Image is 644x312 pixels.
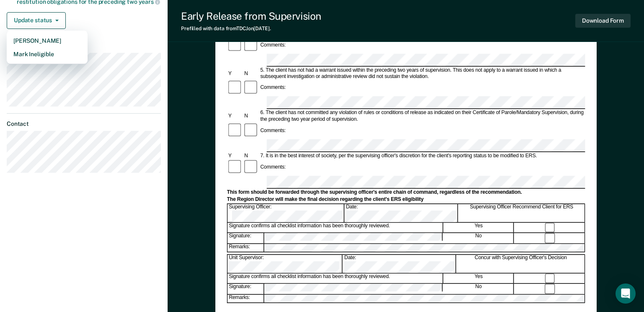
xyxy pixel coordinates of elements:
div: Comments: [259,164,287,171]
div: Comments: [259,85,287,91]
div: 5. The client has not had a warrant issued within the preceding two years of supervision. This do... [259,67,585,80]
div: Comments: [259,128,287,134]
div: Y [227,113,243,120]
div: Signature: [228,284,264,294]
div: Unit Supervisor: [228,255,342,273]
div: N [243,153,259,159]
div: Y [227,70,243,77]
div: Signature confirms all checklist information has been thoroughly reviewed. [228,273,443,283]
div: 6. The client has not committed any violation of rules or conditions of release as indicated on t... [259,110,585,123]
div: Comments: [259,42,287,48]
div: The Region Director will make the final decision regarding the client's ERS eligibility [227,196,585,203]
button: Mark Ineligible [7,47,88,61]
div: No [443,234,514,243]
button: Update status [7,12,66,29]
div: 7. It is in the best interest of society, per the supervising officer's discretion for the client... [259,153,585,159]
div: Open Intercom Messenger [616,283,636,304]
div: This form should be forwarded through the supervising officer's entire chain of command, regardle... [227,189,585,195]
div: Early Release from Supervision [181,10,321,22]
div: Remarks: [228,244,264,252]
button: [PERSON_NAME] [7,34,88,47]
div: N [243,113,259,120]
div: Supervising Officer: [228,204,344,222]
div: Date: [344,204,458,222]
div: Concur with Supervising Officer's Decision [457,255,585,273]
div: Supervising Officer Recommend Client for ERS [458,204,585,222]
div: N [243,70,259,77]
div: Prefilled with data from TDCJ on [DATE] . [181,26,321,31]
div: Yes [444,223,514,233]
div: Date: [343,255,456,273]
div: Signature: [228,234,264,243]
div: Yes [444,273,514,283]
button: Download Form [575,14,631,28]
div: Y [227,153,243,159]
div: No [443,284,514,294]
dt: Contact [7,120,161,127]
div: Remarks: [228,294,264,302]
div: Signature confirms all checklist information has been thoroughly reviewed. [228,223,443,233]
